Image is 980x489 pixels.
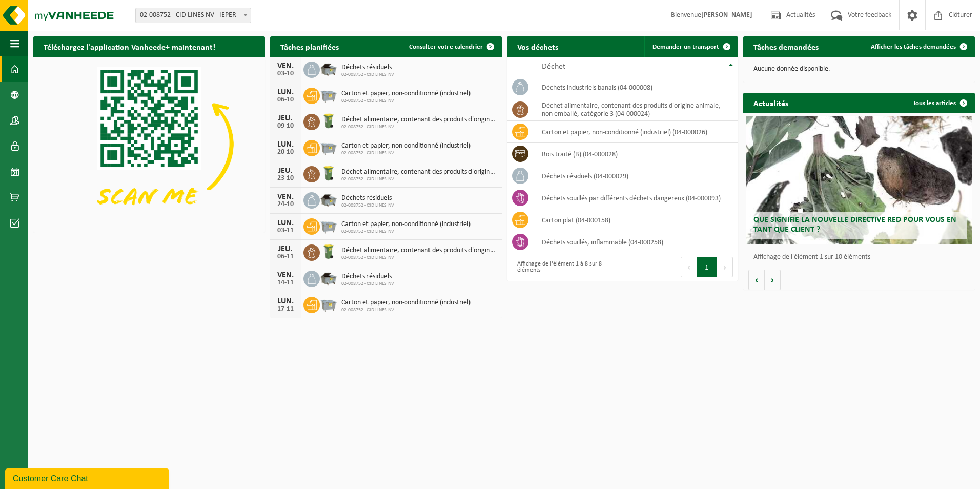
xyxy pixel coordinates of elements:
div: VEN. [275,62,296,70]
img: WB-5000-GAL-GY-01 [320,60,337,77]
td: déchets résiduels (04-000029) [534,165,739,187]
span: Déchets résiduels [341,273,394,281]
div: VEN. [275,271,296,279]
td: déchets souillés, inflammable (04-000258) [534,231,739,253]
span: Demander un transport [652,44,719,50]
td: déchet alimentaire, contenant des produits d'origine animale, non emballé, catégorie 3 (04-000024) [534,98,739,121]
div: 23-10 [275,175,296,182]
p: Affichage de l'élément 1 sur 10 éléments [753,254,970,261]
h2: Actualités [743,93,799,113]
span: 02-008752 - CID LINES NV [341,281,394,287]
span: Que signifie la nouvelle directive RED pour vous en tant que client ? [753,216,956,234]
span: 02-008752 - CID LINES NV [341,124,497,130]
iframe: chat widget [5,466,171,489]
div: JEU. [275,167,296,175]
div: 06-11 [275,253,296,260]
h2: Tâches planifiées [270,36,349,56]
div: 20-10 [275,149,296,156]
span: Consulter votre calendrier [409,44,483,50]
span: Déchet alimentaire, contenant des produits d'origine animale, non emballé, catég... [341,168,497,176]
div: LUN. [275,140,296,149]
div: Affichage de l'élément 1 à 8 sur 8 éléments [512,256,618,278]
a: Afficher les tâches demandées [863,36,974,57]
span: 02-008752 - CID LINES NV [341,176,497,182]
span: Déchets résiduels [341,64,394,72]
span: Déchet alimentaire, contenant des produits d'origine animale, non emballé, catég... [341,116,497,124]
img: WB-0140-HPE-GN-50 [320,112,337,130]
div: 17-11 [275,305,296,313]
img: WB-5000-GAL-GY-01 [320,191,337,208]
button: Next [717,257,733,277]
button: Vorige [748,270,765,290]
img: Download de VHEPlus App [33,57,265,231]
img: WB-0140-HPE-GN-50 [320,243,337,260]
div: 06-10 [275,96,296,104]
h2: Tâches demandées [743,36,829,56]
span: 02-008752 - CID LINES NV [341,202,394,209]
h2: Vos déchets [507,36,568,56]
div: 03-10 [275,70,296,77]
span: Déchet alimentaire, contenant des produits d'origine animale, non emballé, catég... [341,247,497,255]
img: WB-5000-GAL-GY-01 [320,269,337,287]
div: LUN. [275,219,296,227]
span: 02-008752 - CID LINES NV [341,229,471,235]
div: JEU. [275,114,296,123]
div: 24-10 [275,201,296,208]
td: déchets industriels banals (04-000008) [534,76,739,98]
span: 02-008752 - CID LINES NV [341,150,471,156]
p: Aucune donnée disponible. [753,66,965,73]
a: Consulter votre calendrier [401,36,501,57]
div: LUN. [275,297,296,305]
span: Carton et papier, non-conditionné (industriel) [341,90,471,98]
span: Carton et papier, non-conditionné (industriel) [341,299,471,307]
span: 02-008752 - CID LINES NV - IEPER [136,8,251,23]
span: 02-008752 - CID LINES NV [341,307,471,313]
span: 02-008752 - CID LINES NV [341,255,497,261]
img: WB-0140-HPE-GN-50 [320,165,337,182]
td: bois traité (B) (04-000028) [534,143,739,165]
div: 03-11 [275,227,296,234]
td: carton plat (04-000158) [534,209,739,231]
span: Afficher les tâches demandées [871,44,956,50]
span: Déchets résiduels [341,194,394,202]
a: Que signifie la nouvelle directive RED pour vous en tant que client ? [746,116,973,244]
img: WB-2500-GAL-GY-01 [320,217,337,234]
div: LUN. [275,88,296,96]
button: Volgende [765,270,781,290]
div: 14-11 [275,279,296,287]
button: 1 [697,257,717,277]
td: déchets souillés par différents déchets dangereux (04-000093) [534,187,739,209]
span: Déchet [542,63,565,71]
span: 02-008752 - CID LINES NV [341,72,394,78]
h2: Téléchargez l'application Vanheede+ maintenant! [33,36,226,56]
div: JEU. [275,245,296,253]
a: Demander un transport [644,36,737,57]
span: 02-008752 - CID LINES NV - IEPER [135,8,251,23]
button: Previous [681,257,697,277]
img: WB-2500-GAL-GY-01 [320,295,337,313]
div: VEN. [275,193,296,201]
span: Carton et papier, non-conditionné (industriel) [341,220,471,229]
strong: [PERSON_NAME] [701,11,752,19]
div: 09-10 [275,123,296,130]
span: Carton et papier, non-conditionné (industriel) [341,142,471,150]
img: WB-2500-GAL-GY-01 [320,138,337,156]
img: WB-2500-GAL-GY-01 [320,86,337,104]
span: 02-008752 - CID LINES NV [341,98,471,104]
td: carton et papier, non-conditionné (industriel) (04-000026) [534,121,739,143]
a: Tous les articles [905,93,974,113]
